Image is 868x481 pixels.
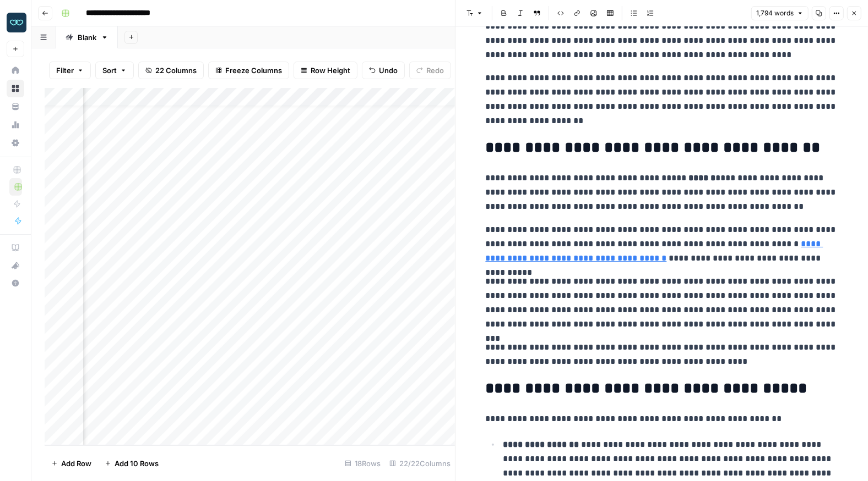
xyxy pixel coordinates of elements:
a: AirOps Academy [7,239,24,257]
button: Help + Support [7,274,24,292]
a: Usage [7,116,24,134]
div: Blank [78,32,96,43]
button: 22 Columns [138,62,204,79]
button: Redo [409,62,451,79]
div: 22/22 Columns [385,455,455,472]
span: Filter [56,65,74,76]
a: Your Data [7,98,24,115]
button: Workspace: Zola Inc [7,9,24,36]
span: Add Row [61,458,91,469]
button: Freeze Columns [208,62,289,79]
span: Freeze Columns [225,65,282,76]
span: Redo [426,65,444,76]
button: 1,794 words [751,6,809,20]
span: 22 Columns [155,65,197,76]
a: Blank [56,26,118,48]
button: Add 10 Rows [98,455,165,472]
span: Undo [379,65,398,76]
button: Undo [362,62,405,79]
span: Sort [102,65,117,76]
a: Settings [7,134,24,152]
span: Row Height [311,65,350,76]
button: Sort [95,62,134,79]
button: What's new? [7,257,24,274]
div: 18 Rows [340,455,385,472]
span: 1,794 words [756,8,794,18]
a: Home [7,62,24,79]
span: Add 10 Rows [115,458,159,469]
button: Row Height [294,62,357,79]
img: Zola Inc Logo [7,13,26,32]
div: What's new? [7,257,24,274]
button: Add Row [45,455,98,472]
a: Browse [7,80,24,97]
button: Filter [49,62,91,79]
